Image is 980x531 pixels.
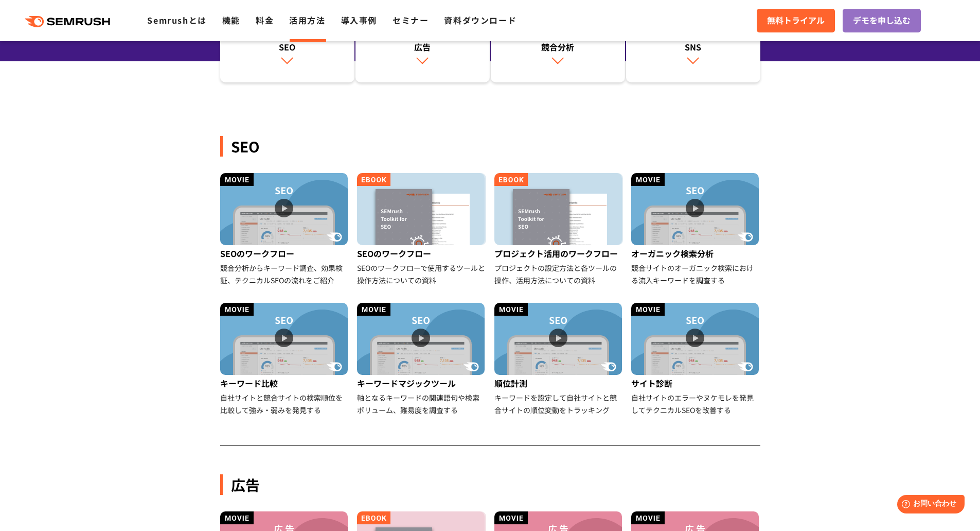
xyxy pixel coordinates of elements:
a: SEOのワークフロー 競合分析からキーワード調査、効果検証、テクニカルSEOの流れをご紹介 [220,173,349,286]
div: プロジェクト活用のワークフロー [494,245,623,262]
div: キーワードを設定して自社サイトと競合サイトの順位変動をトラッキング [494,391,623,416]
div: プロジェクトの設定方法と各ツールの操作、活用方法についての資料 [494,262,623,286]
a: 導入事例 [341,14,377,26]
div: 広告 [361,41,485,53]
span: デモを申し込む [853,14,911,27]
div: SEOのワークフロー [357,245,486,262]
div: 競合分析からキーワード調査、効果検証、テクニカルSEOの流れをご紹介 [220,262,349,286]
a: サイト診断 自社サイトのエラーやヌケモレを発見してテクニカルSEOを改善する [631,303,760,416]
div: サイト診断 [631,375,760,391]
a: 活用方法 [289,14,325,26]
a: SNS [626,20,760,83]
a: 順位計測 キーワードを設定して自社サイトと競合サイトの順位変動をトラッキング [494,303,623,416]
a: キーワード比較 自社サイトと競合サイトの検索順位を比較して強み・弱みを発見する [220,303,349,416]
div: SEOのワークフロー [220,245,349,262]
a: SEOのワークフロー SEOのワークフローで使用するツールと操作方法についての資料 [357,173,486,286]
a: Semrushとは [147,14,206,26]
a: 広告 [355,20,490,83]
div: 自社サイトと競合サイトの検索順位を比較して強み・弱みを発見する [220,391,349,416]
a: 料金 [256,14,274,26]
a: プロジェクト活用のワークフロー プロジェクトの設定方法と各ツールの操作、活用方法についての資料 [494,173,623,286]
span: 無料トライアル [767,14,825,27]
div: 自社サイトのエラーやヌケモレを発見してテクニカルSEOを改善する [631,391,760,416]
iframe: Help widget launcher [888,491,969,520]
a: 無料トライアル [757,9,835,32]
div: 順位計測 [494,375,623,391]
a: 機能 [222,14,240,26]
div: SNS [631,41,755,53]
div: SEO [220,136,760,157]
div: キーワード比較 [220,375,349,391]
div: 軸となるキーワードの関連語句や検索ボリューム、難易度を調査する [357,391,486,416]
div: 競合サイトのオーガニック検索における流入キーワードを調査する [631,262,760,286]
a: 競合分析 [491,20,625,83]
div: SEO [225,41,349,53]
a: デモを申し込む [843,9,921,32]
div: 広告 [220,474,760,495]
div: SEOのワークフローで使用するツールと操作方法についての資料 [357,262,486,286]
a: セミナー [393,14,429,26]
a: キーワードマジックツール 軸となるキーワードの関連語句や検索ボリューム、難易度を調査する [357,303,486,416]
a: オーガニック検索分析 競合サイトのオーガニック検索における流入キーワードを調査する [631,173,760,286]
div: オーガニック検索分析 [631,245,760,262]
div: キーワードマジックツール [357,375,486,391]
a: SEO [220,20,354,83]
a: 資料ダウンロード [444,14,516,26]
div: 競合分析 [496,41,620,53]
